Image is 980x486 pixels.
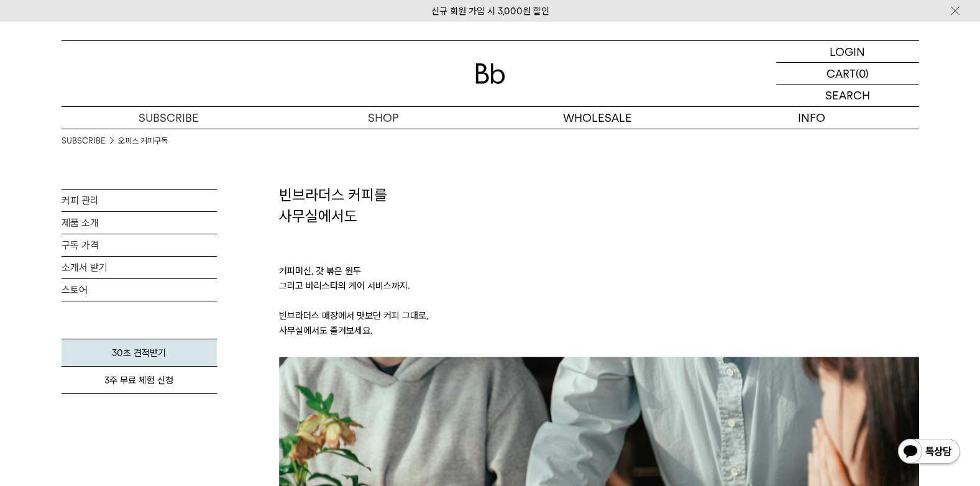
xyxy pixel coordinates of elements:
a: 커피 관리 [62,190,217,211]
a: 오피스 커피구독 [118,135,168,147]
a: 스토어 [62,279,217,301]
a: CART (0) [776,63,919,85]
p: INFO [705,107,919,129]
p: CART [827,63,856,84]
a: SUBSCRIBE [62,107,276,129]
a: LOGIN [776,41,919,63]
a: 제품 소개 [62,212,217,234]
h2: 빈브라더스 커피를 사무실에서도 [279,185,919,226]
a: 구독 가격 [62,234,217,256]
p: 커피머신, 갓 볶은 원두 그리고 바리스타의 케어 서비스까지. 빈브라더스 매장에서 맛보던 커피 그대로, 사무실에서도 즐겨보세요. [279,226,919,357]
p: (0) [856,63,869,84]
a: 3주 무료 체험 신청 [62,367,217,394]
p: LOGIN [830,41,865,62]
a: SUBSCRIBE [62,135,106,147]
a: 소개서 받기 [62,257,217,278]
a: 30초 견적받기 [62,339,217,367]
a: SHOP [276,107,490,129]
img: 로고 [475,63,505,84]
img: 카카오톡 채널 1:1 채팅 버튼 [897,438,961,467]
p: SEARCH [825,85,870,106]
a: 신규 회원 가입 시 3,000원 할인 [431,6,549,17]
p: WHOLESALE [490,107,705,129]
